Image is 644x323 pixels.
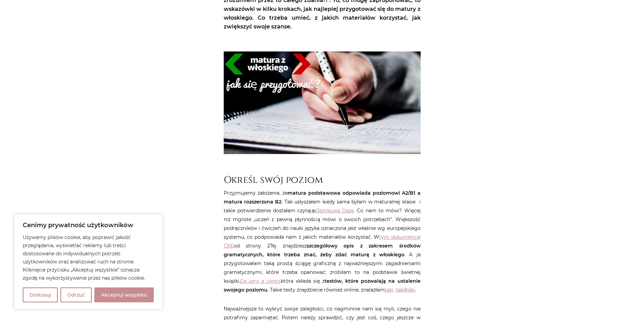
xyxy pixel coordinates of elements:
[23,233,154,282] p: Używamy plików cookie, aby poprawić jakość przeglądania, wyświetlać reklamy lub treści dostosowan...
[94,287,154,302] button: Akceptuj wszystko
[406,287,415,293] a: taki
[396,287,405,293] a: taki
[239,278,280,284] a: Da zero a cento
[23,221,154,229] p: Cenimy prywatność użytkowników
[224,189,421,294] p: Przyjmujemy założenie, że . Tak usłyszałam kiedy sama byłam w maturalnej klasie i takie potwierdz...
[224,174,421,186] h2: Określ swój poziom
[224,234,421,249] a: tym dokumencie CKE
[60,287,92,302] button: Odrzuć
[224,190,421,205] strong: matura podstawowa odpowiada poziomowi A2/B1 a matura rozszerzona B2
[224,243,421,258] strong: szczegółowy opis z zakresem środków gramatycznych, które trzeba znać, żeby zdać maturę z włoskiego
[224,278,421,293] strong: testów, które pozwalają na ustalenie swojego poziomu
[239,278,281,284] em: ,
[23,287,58,302] button: Dostosuj
[317,208,354,214] a: Językową Oazę
[385,287,394,293] a: taki,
